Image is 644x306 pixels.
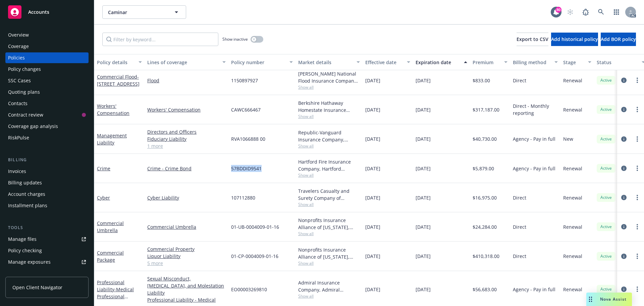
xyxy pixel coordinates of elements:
a: Installment plans [5,200,89,211]
a: circleInformation [620,164,628,172]
span: EO00003269810 [231,286,267,293]
span: Renewal [563,77,582,84]
span: Accounts [28,9,49,15]
span: [DATE] [416,223,431,230]
span: Direct [513,253,526,260]
span: Renewal [563,106,582,113]
div: Effective date [365,59,403,66]
a: RiskPulse [5,132,89,143]
a: circleInformation [620,135,628,143]
button: Add BOR policy [601,33,636,46]
a: more [633,223,641,231]
a: Policy changes [5,64,89,75]
span: 107112880 [231,194,255,201]
span: Agency - Pay in full [513,165,555,172]
span: Open Client Navigator [12,284,62,291]
div: Travelers Casualty and Surety Company of America, Travelers Insurance [298,187,360,202]
div: Billing updates [8,177,42,188]
div: Policy checking [8,245,42,256]
a: Workers' Compensation [147,106,226,113]
span: [DATE] [416,165,431,172]
a: Cyber [97,194,110,201]
a: Commercial Umbrella [147,223,226,230]
a: SSC Cases [5,75,89,86]
a: Manage certificates [5,268,89,279]
span: Direct - Monthly reporting [513,102,558,117]
a: Overview [5,30,89,40]
div: Nonprofits Insurance Alliance of [US_STATE], Inc., Nonprofits Insurance Alliance of [US_STATE], I... [298,246,360,260]
a: Manage files [5,234,89,245]
div: Manage exposures [8,257,51,267]
span: [DATE] [365,106,380,113]
input: Filter by keyword... [102,33,218,46]
span: Show inactive [222,36,248,42]
span: $317,187.00 [473,106,499,113]
span: $410,318.00 [473,253,499,260]
span: Export to CSV [517,36,548,42]
a: circleInformation [620,76,628,84]
span: Direct [513,194,526,201]
a: more [633,285,641,293]
span: Active [599,286,613,292]
span: $24,284.00 [473,223,497,230]
a: Billing updates [5,177,89,188]
div: SSC Cases [8,75,31,86]
a: Management Liability [97,132,127,146]
a: Cyber Liability [147,194,226,201]
div: Quoting plans [8,87,40,97]
div: Manage certificates [8,268,52,279]
span: [DATE] [416,106,431,113]
a: more [633,252,641,260]
div: Invoices [8,166,26,177]
button: Lines of coverage [145,54,228,70]
span: [DATE] [365,165,380,172]
span: [DATE] [365,135,380,142]
a: Account charges [5,189,89,200]
div: Expiration date [416,59,460,66]
a: Contacts [5,98,89,109]
a: Policies [5,52,89,63]
div: Coverage gap analysis [8,121,58,132]
span: [DATE] [416,135,431,142]
a: Contract review [5,110,89,120]
span: [DATE] [365,77,380,84]
a: Invoices [5,166,89,177]
span: [DATE] [416,253,431,260]
span: Active [599,136,613,142]
a: circleInformation [620,285,628,293]
button: Premium [470,54,510,70]
a: Commercial Property [147,246,226,253]
a: Liquor Liability [147,253,226,260]
button: Export to CSV [517,33,548,46]
div: Nonprofits Insurance Alliance of [US_STATE], Inc., Nonprofits Insurance Alliance of [US_STATE], I... [298,217,360,231]
span: Active [599,224,613,230]
span: Agency - Pay in full [513,135,555,142]
span: [DATE] [416,77,431,84]
div: Overview [8,30,29,40]
div: Status [597,59,638,66]
span: Add historical policy [551,36,598,42]
a: Fiduciary Liability [147,135,226,142]
span: 01-CP-0004009-01-16 [231,253,278,260]
span: Renewal [563,194,582,201]
a: Search [594,5,608,19]
a: 1 more [147,142,226,149]
button: Caminar [102,5,186,19]
a: Commercial Flood [97,74,140,87]
a: Commercial Umbrella [97,220,124,233]
div: Policy number [231,59,285,66]
span: [DATE] [365,253,380,260]
button: Policy number [228,54,296,70]
div: Contacts [8,98,28,109]
span: $5,879.00 [473,165,494,172]
div: Premium [473,59,500,66]
a: more [633,135,641,143]
span: [DATE] [416,286,431,293]
a: Directors and Officers [147,128,226,135]
span: Renewal [563,223,582,230]
div: RiskPulse [8,132,29,143]
a: Crime - Crime Bond [147,165,226,172]
div: 80 [555,7,561,13]
a: Manage exposures [5,257,89,267]
span: $833.00 [473,77,490,84]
